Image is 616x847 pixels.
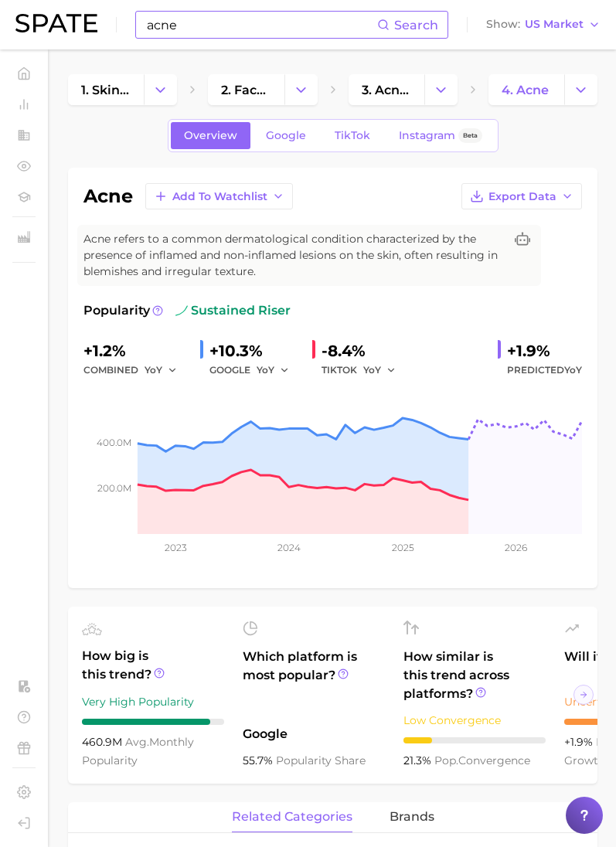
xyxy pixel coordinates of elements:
[243,648,385,717] span: Which platform is most popular?
[221,83,271,97] span: 2. face concerns
[322,338,407,363] div: -8.4%
[403,711,546,730] div: Low Convergence
[145,361,178,379] button: YoY
[394,18,438,32] span: Search
[68,74,144,105] a: 1. skincare
[209,338,300,363] div: +10.3%
[434,753,458,767] abbr: popularity index
[564,74,597,105] button: Change Category
[184,129,237,142] span: Overview
[403,648,546,703] span: How similar is this trend across platforms?
[488,74,564,105] a: 4. acne
[403,737,546,743] div: 2 / 10
[507,361,582,379] span: Predicted
[482,15,604,35] button: ShowUS Market
[145,12,377,38] input: Search here for a brand, industry, or ingredient
[83,361,188,379] div: combined
[82,719,224,725] div: 9 / 10
[363,363,381,376] span: YoY
[82,735,194,767] span: monthly popularity
[83,301,150,320] span: Popularity
[175,301,291,320] span: sustained riser
[486,20,520,29] span: Show
[322,361,407,379] div: TIKTOK
[399,129,455,142] span: Instagram
[257,361,290,379] button: YoY
[243,725,385,743] span: Google
[564,735,596,749] span: +1.9%
[83,231,504,280] span: Acne refers to a common dermatological condition characterized by the presence of inflamed and no...
[172,190,267,203] span: Add to Watchlist
[145,363,162,376] span: YoY
[125,735,149,749] abbr: average
[505,542,527,553] tspan: 2026
[257,363,274,376] span: YoY
[564,364,582,376] span: YoY
[277,542,301,553] tspan: 2024
[488,190,556,203] span: Export Data
[463,129,478,142] span: Beta
[83,338,188,363] div: +1.2%
[284,74,318,105] button: Change Category
[165,542,187,553] tspan: 2023
[209,361,300,379] div: GOOGLE
[424,74,458,105] button: Change Category
[81,83,131,97] span: 1. skincare
[434,753,530,767] span: convergence
[232,810,352,824] span: related categories
[175,304,188,317] img: sustained riser
[502,83,549,97] span: 4. acne
[83,187,133,206] h1: acne
[349,74,424,105] a: 3. acne condition
[15,14,97,32] img: SPATE
[82,692,224,711] div: Very High Popularity
[507,338,582,363] div: +1.9%
[362,83,411,97] span: 3. acne condition
[403,753,434,767] span: 21.3%
[82,647,224,685] span: How big is this trend?
[573,685,594,705] button: Scroll Right
[253,122,319,149] a: Google
[276,753,366,767] span: popularity share
[390,810,434,824] span: brands
[266,129,306,142] span: Google
[335,129,370,142] span: TikTok
[82,735,125,749] span: 460.9m
[386,122,495,149] a: InstagramBeta
[243,753,276,767] span: 55.7%
[392,542,414,553] tspan: 2025
[525,20,584,29] span: US Market
[363,361,396,379] button: YoY
[461,183,582,209] button: Export Data
[171,122,250,149] a: Overview
[144,74,177,105] button: Change Category
[322,122,383,149] a: TikTok
[12,811,36,835] a: Log out. Currently logged in with e-mail sabrina.hasbanian@tatcha.com.
[208,74,284,105] a: 2. face concerns
[145,183,293,209] button: Add to Watchlist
